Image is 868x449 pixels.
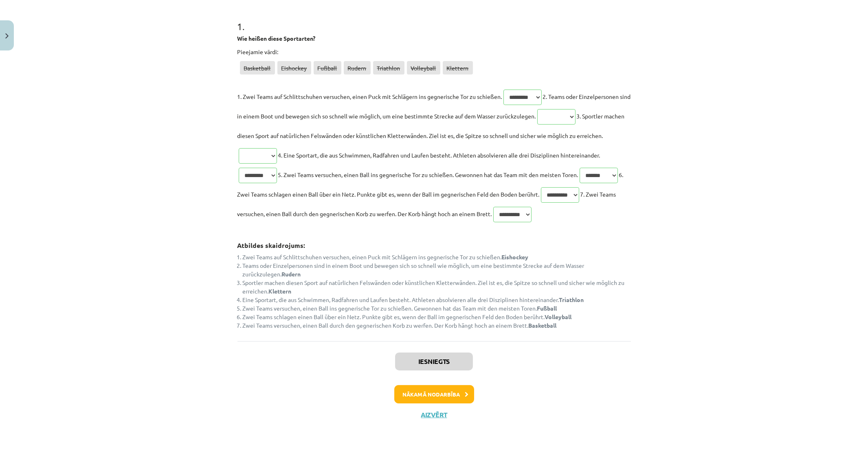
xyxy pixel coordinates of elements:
[243,304,631,313] li: Zwei Teams versuchen, einen Ball ins gegnerische Tor zu schießen. Gewonnen hat das Team mit den m...
[243,253,631,261] li: Zwei Teams auf Schlittschuhen versuchen, einen Puck mit Schlägern ins gegnerische Tor zu schießen.
[395,353,473,370] button: Iesniegts
[278,151,600,159] span: 4. Eine Sportart, die aus Schwimmen, Radfahren und Laufen besteht. Athleten absolvieren alle drei...
[407,61,440,74] span: Volleyball
[373,61,404,74] span: Triathlon
[243,278,631,296] li: Sportler machen diesen Sport auf natürlichen Felswänden oder künstlichen Kletterwänden. Ziel ist ...
[443,61,473,74] span: Klettern
[314,61,341,74] span: Fußball
[237,35,316,42] strong: Wie heißen diese Sportarten?
[282,270,301,278] strong: Rudern
[344,61,371,74] span: Rudern
[240,61,275,74] span: Basketball
[537,304,557,312] strong: Fußball
[237,236,631,250] h3: Atbildes skaidrojums:
[529,322,557,329] strong: Basketball
[5,33,9,39] img: icon-close-lesson-0947bae3869378f0d4975bcd49f059093ad1ed9edebbc8119c70593378902aed.svg
[237,48,631,56] p: Pieejamie vārdi:
[502,253,529,261] strong: Eishockey
[243,321,631,330] li: Zwei Teams versuchen, einen Ball durch den gegnerischen Korb zu werfen. Der Korb hängt hoch an ei...
[237,7,631,32] h1: 1 .
[237,93,502,100] span: 1. Zwei Teams auf Schlittschuhen versuchen, einen Puck mit Schlägern ins gegnerische Tor zu schie...
[269,287,292,295] strong: Klettern
[277,61,311,74] span: Eishockey
[278,171,578,178] span: 5. Zwei Teams versuchen, einen Ball ins gegnerische Tor zu schießen. Gewonnen hat das Team mit de...
[243,313,631,321] li: Zwei Teams schlagen einen Ball über ein Netz. Punkte gibt es, wenn der Ball im gegnerischen Feld ...
[419,411,450,419] button: Aizvērt
[394,385,474,404] button: Nākamā nodarbība
[545,313,572,320] strong: Volleyball
[243,261,631,278] li: Teams oder Einzelpersonen sind in einem Boot und bewegen sich so schnell wie möglich, um eine bes...
[243,296,631,304] li: Eine Sportart, die aus Schwimmen, Radfahren und Laufen besteht. Athleten absolvieren alle drei Di...
[559,296,584,303] strong: Triathlon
